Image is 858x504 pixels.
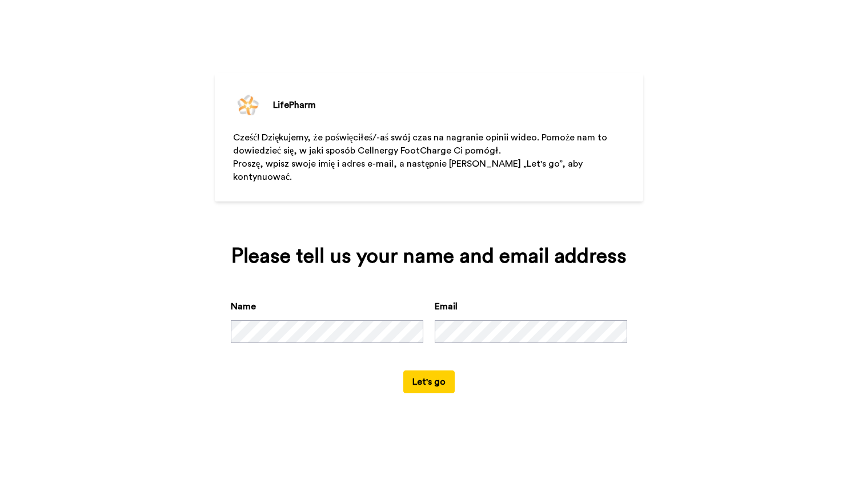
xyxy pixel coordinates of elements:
[233,159,585,182] span: Proszę, wpisz swoje imię i adres e-mail, a następnie [PERSON_NAME] „Let's go”, aby kontynuować.
[233,133,610,155] span: Cześć! Dziękujemy, że poświęciłeś/-aś swój czas na nagranie opinii wideo. Pomoże nam to dowiedzie...
[435,300,458,313] label: Email
[273,98,316,112] div: LifePharm
[231,245,627,268] div: Please tell us your name and email address
[403,370,455,393] button: Let's go
[231,300,256,313] label: Name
